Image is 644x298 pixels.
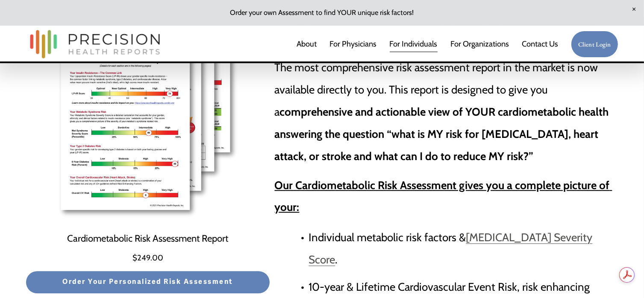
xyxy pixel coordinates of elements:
[390,35,438,53] a: For Individuals
[26,250,270,266] div: $249.00
[275,105,612,163] strong: comprehensive and actionable view of YOUR cardiometabolic health answering the question “what is ...
[62,276,233,288] span: Order Your Personalized Risk Assessment
[309,231,593,266] a: [MEDICAL_DATA] Severity Score
[309,226,618,271] p: Individual metabolic risk factors & .
[601,257,644,298] iframe: Chat Widget
[26,26,164,62] img: Precision Health Reports
[297,35,317,53] a: About
[329,35,376,53] a: For Physicians
[67,229,228,248] a: Cardiometabolic Risk Assessment Report
[522,35,558,53] a: Contact Us
[26,271,270,294] button: Order Your Personalized Risk Assessment
[571,31,618,58] a: Client Login
[275,56,618,167] p: The most comprehensive risk assessment report in the market is now available directly to you. Thi...
[275,178,612,214] strong: Our Cardiometabolic Risk Assessment gives you a complete picture of your:
[450,35,509,53] a: folder dropdown
[450,36,509,52] span: For Organizations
